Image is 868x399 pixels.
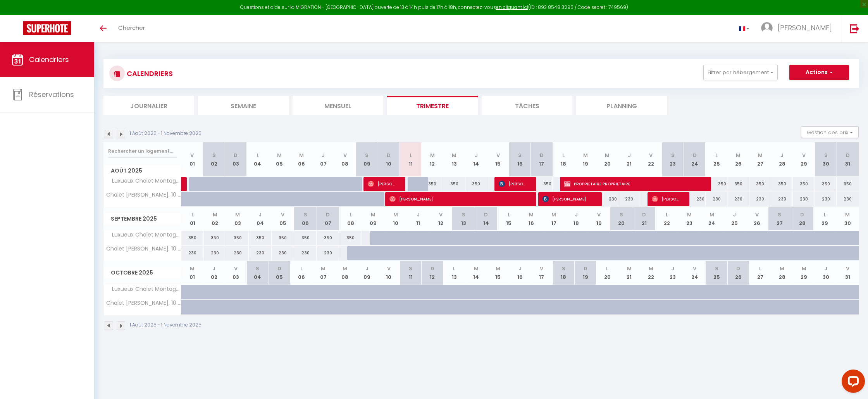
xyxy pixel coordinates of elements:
th: 03 [225,142,246,177]
abbr: L [300,265,303,272]
abbr: V [496,152,500,159]
abbr: M [710,211,714,218]
span: [PERSON_NAME] [368,176,397,191]
th: 30 [815,261,837,285]
th: 19 [575,261,596,285]
abbr: M [430,152,435,159]
abbr: M [551,211,556,218]
th: 08 [334,261,356,285]
th: 10 [384,207,407,231]
li: Tâches [482,96,572,115]
th: 16 [509,261,530,285]
th: 22 [655,207,678,231]
th: 17 [531,261,553,285]
abbr: V [190,152,194,159]
th: 21 [618,261,640,285]
th: 09 [356,261,378,285]
th: 30 [836,207,859,231]
th: 18 [553,142,574,177]
th: 10 [378,261,400,285]
li: Planning [576,96,667,115]
p: 1 Août 2025 - 1 Novembre 2025 [130,321,201,329]
abbr: S [715,265,718,272]
li: Trimestre [387,96,478,115]
div: 350 [465,177,487,191]
abbr: S [824,152,828,159]
th: 21 [633,207,655,231]
th: 20 [596,142,618,177]
div: 230 [727,192,749,206]
div: 350 [272,231,294,245]
div: 350 [837,177,859,191]
abbr: D [431,265,434,272]
abbr: J [671,265,674,272]
input: Rechercher un logement... [108,144,177,158]
abbr: S [562,265,565,272]
div: 350 [317,231,339,245]
span: Chalet [PERSON_NAME], 10 pers, pieds des pistes, garage [105,192,183,198]
th: 14 [475,207,497,231]
abbr: S [409,265,412,272]
th: 13 [452,207,475,231]
th: 15 [497,207,520,231]
abbr: M [190,265,195,272]
abbr: J [322,152,325,159]
div: 350 [706,177,727,191]
div: 230 [294,246,317,260]
th: 11 [400,261,421,285]
th: 19 [588,207,610,231]
abbr: V [802,152,806,159]
abbr: L [562,152,565,159]
th: 04 [249,207,271,231]
abbr: M [452,152,456,159]
abbr: J [733,211,736,218]
abbr: M [393,211,398,218]
th: 26 [727,261,749,285]
abbr: M [529,211,534,218]
abbr: L [666,211,668,218]
div: 350 [793,177,815,191]
span: Réservations [29,90,74,99]
abbr: J [212,265,215,272]
div: 350 [249,231,271,245]
th: 13 [443,142,465,177]
th: 02 [203,142,225,177]
abbr: D [234,152,238,159]
span: [PERSON_NAME] [499,176,528,191]
th: 04 [247,261,269,285]
span: Septembre 2025 [104,213,181,225]
img: ... [761,22,773,34]
div: 230 [272,246,294,260]
th: 27 [768,207,791,231]
div: 350 [422,177,443,191]
button: Gestion des prix [801,126,859,138]
span: [PERSON_NAME] [652,192,681,206]
th: 27 [749,142,771,177]
abbr: M [496,265,500,272]
div: 350 [226,231,249,245]
div: 230 [749,192,771,206]
div: 230 [793,192,815,206]
span: Chalet [PERSON_NAME], 10 pers, pieds des pistes, garage [105,246,183,252]
th: 08 [334,142,356,177]
abbr: S [518,152,522,159]
th: 29 [793,261,815,285]
th: 14 [465,261,487,285]
div: 230 [706,192,727,206]
button: Filtrer par hébergement [703,65,778,80]
th: 28 [771,261,793,285]
th: 17 [531,142,553,177]
img: Super Booking [23,21,71,35]
div: 230 [815,192,837,206]
abbr: M [474,265,479,272]
abbr: L [759,265,761,272]
th: 31 [837,142,859,177]
abbr: V [649,152,653,159]
div: 230 [684,192,705,206]
abbr: J [824,265,827,272]
abbr: S [620,211,623,218]
abbr: S [212,152,216,159]
li: Semaine [198,96,289,115]
th: 09 [356,142,378,177]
